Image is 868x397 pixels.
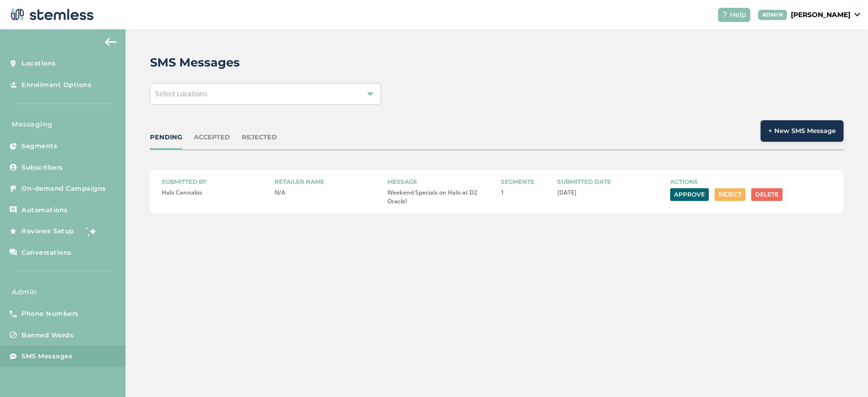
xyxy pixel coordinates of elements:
[768,126,836,136] span: + New SMS Message
[162,177,267,186] label: Submitted by
[150,132,182,142] div: PENDING
[387,188,492,206] p: Weekend Specials on Halo at D2 Oracle!
[670,188,709,201] button: Approve
[21,184,106,194] span: On-demand Campaigns
[21,309,79,319] span: Phone Numbers
[670,177,832,186] label: Actions
[501,188,550,197] p: 1
[21,331,73,340] span: Banned Words
[387,177,492,186] label: Message
[21,226,74,236] span: Reviews Setup
[162,188,267,197] p: Halo Cannabis
[758,10,787,20] div: ADMIN
[82,221,101,241] img: glitter-stars-b7820f95.gif
[150,54,240,71] h2: SMS Messages
[715,188,745,201] button: Reject
[8,5,94,24] img: logo-dark-0685b13c.svg
[155,89,208,98] span: Select Locations
[21,352,72,361] span: SMS Messages
[557,188,662,197] p: [DATE]
[21,248,72,258] span: Conversations
[791,10,850,20] p: [PERSON_NAME]
[819,350,868,397] iframe: Chat Widget
[275,188,380,197] p: N/A
[194,132,230,142] div: ACCEPTED
[21,141,57,151] span: Segments
[854,13,860,17] img: icon_down-arrow-small-66adaf34.svg
[557,177,662,186] label: Submitted date
[21,80,91,90] span: Enrollment Options
[730,10,746,20] span: Help
[242,132,277,142] div: REJECTED
[105,38,117,46] img: icon-arrow-back-accent-c549486e.svg
[21,205,68,215] span: Automations
[21,163,63,173] span: Subscribers
[21,59,56,68] span: Locations
[275,177,380,186] label: Retailer name
[751,188,783,201] button: Delete
[722,12,728,18] img: icon-help-white-03924b79.svg
[501,177,550,186] label: Segments
[761,120,844,142] button: + New SMS Message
